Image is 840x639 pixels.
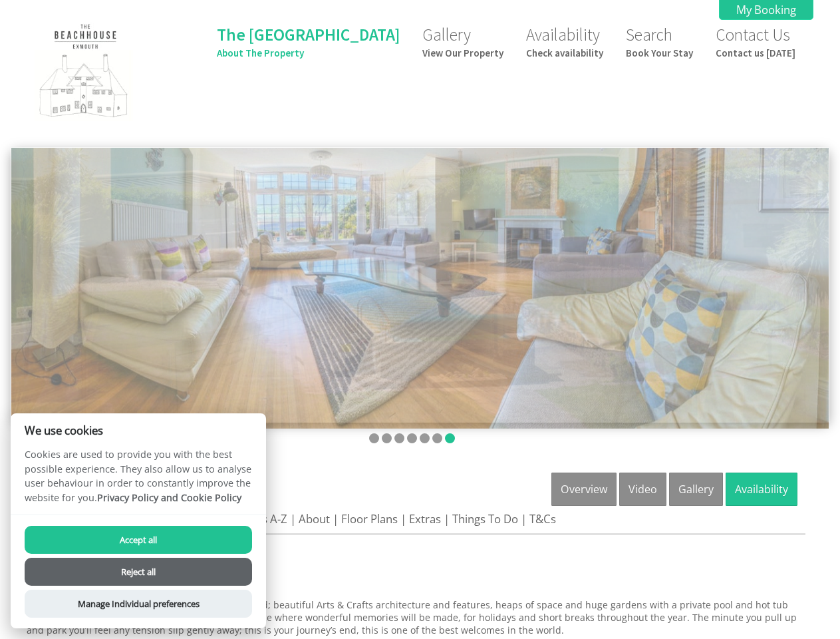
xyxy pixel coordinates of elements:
a: SearchBook Your Stay [626,24,693,59]
small: Contact us [DATE] [716,47,795,59]
a: T&Cs [529,511,556,527]
a: AvailabilityCheck availability [526,24,603,59]
a: Availability [726,473,797,506]
a: Floor Plans [341,511,398,527]
small: View Our Property [422,47,503,59]
a: The [GEOGRAPHIC_DATA]About The Property [217,24,400,59]
p: This luxury large group holiday house is one-of-a-kind; beautiful Arts & Crafts architecture and ... [27,598,797,636]
a: About [299,511,330,527]
a: Video [619,473,666,506]
a: About [27,561,797,586]
a: Contact UsContact us [DATE] [716,24,795,59]
h2: We use cookies [11,424,266,437]
small: Check availability [526,47,603,59]
button: Manage Individual preferences [25,590,252,618]
p: Cookies are used to provide you with the best possible experience. They also allow us to analyse ... [11,447,266,515]
img: The Beach House Exmouth [19,19,152,127]
a: Things To Do [452,511,518,527]
a: GalleryView Our Property [422,24,503,59]
small: About The Property [217,47,400,59]
small: Book Your Stay [626,47,693,59]
a: Gallery [669,473,723,506]
a: Privacy Policy and Cookie Policy [97,491,241,504]
button: Accept all [25,526,252,554]
a: Extras [409,511,441,527]
a: Overview [551,473,617,506]
button: Reject all [25,558,252,586]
